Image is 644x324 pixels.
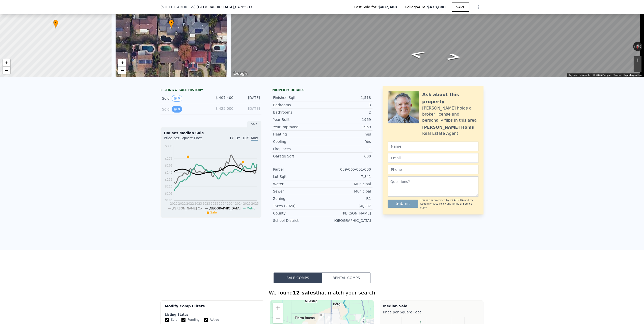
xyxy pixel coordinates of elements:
div: Cooling [273,139,322,144]
tspan: $303 [165,144,173,148]
div: Yes [322,139,371,144]
span: • [169,20,174,25]
span: $ 425,000 [216,106,233,111]
div: Water [273,181,322,186]
div: Sold [162,106,207,113]
a: Privacy Policy [430,202,446,205]
input: Phone [388,165,478,174]
tspan: 2022 [178,202,186,205]
div: [DATE] [237,106,260,113]
div: 1362 Jamie Dr [326,314,332,323]
div: • [169,20,174,29]
tspan: 2024 [219,202,227,205]
div: Listing Status [165,313,260,317]
span: − [5,67,8,73]
img: Google [232,70,249,77]
span: Pellego ARV [405,5,427,10]
span: Metro [247,207,255,210]
div: 2440 Northfield Ct [318,313,324,321]
path: Go West, Peach Tree Ln [440,51,468,62]
tspan: $216 [165,185,173,188]
span: , [GEOGRAPHIC_DATA] [196,5,252,10]
input: Pending [181,318,185,322]
div: 600 [322,154,371,159]
a: Terms of Service [452,202,472,205]
span: $ 407,400 [216,96,233,100]
div: Real Estate Agent [422,130,458,137]
span: [PERSON_NAME] Co. [172,207,203,210]
tspan: 2024 [235,202,243,205]
div: [PERSON_NAME] Homs [422,124,474,130]
tspan: $261 [165,164,173,168]
div: Fireplaces [273,146,322,151]
div: 1969 [322,117,371,122]
a: Terms (opens in new tab) [613,74,621,76]
span: • [53,20,58,25]
div: Yes [322,132,371,137]
div: [DATE] [237,95,260,102]
span: + [120,60,124,66]
tspan: $231 [165,178,173,181]
span: $407,400 [378,5,397,10]
div: Finished Sqft [273,95,322,100]
span: , CA 95993 [234,5,252,9]
span: © 2025 Google [593,74,610,76]
tspan: 2023 [194,202,202,205]
span: 10Y [242,136,249,140]
div: Sale [247,121,261,127]
div: • [53,20,58,29]
a: Zoom out [118,67,126,74]
tspan: 2022 [170,202,178,205]
button: View historical data [172,106,182,113]
div: 1 [322,146,371,151]
span: [STREET_ADDRESS] [160,5,196,10]
span: + [5,60,8,66]
input: Name [388,142,478,151]
input: Email [388,153,478,163]
button: Keyboard shortcuts [569,73,590,77]
span: Last Sold for [354,5,379,10]
text: A [420,321,422,324]
tspan: 2025 [243,202,251,205]
div: $6,237 [322,203,371,208]
button: View historical data [172,95,182,102]
button: Zoom out [273,313,283,323]
div: Municipal [322,181,371,186]
div: Price per Square Foot [383,309,480,316]
span: Sale [210,211,217,214]
div: County [273,211,322,216]
div: Zoning [273,196,322,201]
button: SAVE [452,3,469,12]
button: Rotate counterclockwise [633,42,636,51]
span: 3Y [236,136,240,140]
label: Sold [165,318,177,322]
div: 059-065-001-000 [322,167,371,172]
div: 3 [322,102,371,107]
a: Report a problem [624,74,642,76]
div: Sold [162,95,207,102]
div: Bathrooms [273,110,322,115]
span: − [120,67,124,73]
div: [PERSON_NAME] [322,211,371,216]
button: Zoom in [634,56,641,64]
button: Show Options [473,2,484,12]
button: Sale Comps [274,273,322,283]
path: Go East, Peach Tree Ln [403,49,431,60]
a: Zoom in [118,59,126,67]
div: Modify Comp Filters [165,304,260,313]
div: This site is protected by reCAPTCHA and the Google and apply. [420,199,478,209]
tspan: 2022 [186,202,194,205]
div: 1969 [322,124,371,129]
div: Year Improved [273,124,322,129]
div: Bedrooms [273,102,322,107]
a: Open this area in Google Maps (opens a new window) [232,70,249,77]
div: [GEOGRAPHIC_DATA] [322,218,371,223]
div: Taxes (2024) [273,203,322,208]
span: 1Y [229,136,234,140]
div: Houses Median Sale [164,130,258,136]
div: 7,841 [322,174,371,179]
div: R1 [322,196,371,201]
div: [PERSON_NAME] holds a broker license and personally flips in this area [422,105,478,123]
div: School District [273,218,322,223]
tspan: $246 [165,171,173,174]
